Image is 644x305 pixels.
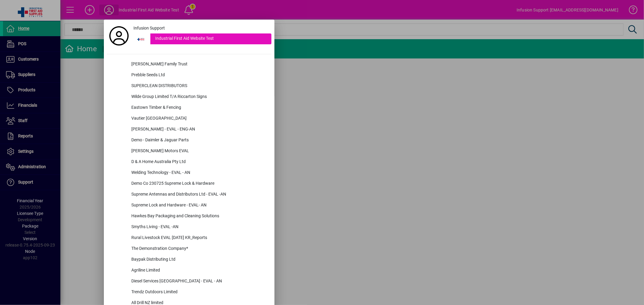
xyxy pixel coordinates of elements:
[127,233,271,244] div: Rural Livestock EVAL [DATE] KR_Reports
[107,200,271,211] button: Supreme Lock and Hardware - EVAL- AN
[127,70,271,81] div: Prebble Seeds Ltd
[127,157,271,168] div: D & A Home Australia Pty Ltd
[127,254,271,265] div: Baypak Distributing Ltd
[107,92,271,102] button: Wilde Group Limited T/A Riccarton Signs
[127,265,271,276] div: Agriline Limited
[107,233,271,244] button: Rural Livestock EVAL [DATE] KR_Reports
[107,178,271,189] button: Demo Co 230725 Supreme Lock & Hardware
[107,244,271,254] button: The Demonstration Company*
[127,113,271,124] div: Vautier [GEOGRAPHIC_DATA]
[107,102,271,113] button: Eastown Timber & Fencing
[127,222,271,233] div: Smyths Living - EVAL -AN
[107,265,271,276] button: Agriline Limited
[127,92,271,102] div: Wilde Group Limited T/A Riccarton Signs
[127,189,271,200] div: Supreme Antennas and Distributors Ltd - EVAL -AN
[107,81,271,92] button: SUPERCLEAN DISTRIBUTORS
[127,168,271,178] div: Welding Technology - EVAL - AN
[107,222,271,233] button: Smyths Living - EVAL -AN
[127,135,271,146] div: Demo - Daimler & Jaguar Parts
[127,178,271,189] div: Demo Co 230725 Supreme Lock & Hardware
[127,200,271,211] div: Supreme Lock and Hardware - EVAL- AN
[131,33,271,44] button: Industrial First Aid Website Test
[107,276,271,287] button: Diesel Services [GEOGRAPHIC_DATA] - EVAL - AN
[133,25,165,31] span: Infusion Support
[107,168,271,178] button: Welding Technology - EVAL - AN
[127,81,271,92] div: SUPERCLEAN DISTRIBUTORS
[127,102,271,113] div: Eastown Timber & Fencing
[107,59,271,70] button: [PERSON_NAME] Family Trust
[107,70,271,81] button: Prebble Seeds Ltd
[150,33,271,44] div: Industrial First Aid Website Test
[127,244,271,254] div: The Demonstration Company*
[107,211,271,222] button: Hawkes Bay Packaging and Cleaning Solutions
[107,287,271,298] button: Trendz Outdoors Limited
[107,30,131,41] a: Profile
[127,146,271,157] div: [PERSON_NAME] Motors EVAL
[107,189,271,200] button: Supreme Antennas and Distributors Ltd - EVAL -AN
[107,146,271,157] button: [PERSON_NAME] Motors EVAL
[107,135,271,146] button: Demo - Daimler & Jaguar Parts
[107,254,271,265] button: Baypak Distributing Ltd
[127,59,271,70] div: [PERSON_NAME] Family Trust
[107,124,271,135] button: [PERSON_NAME] - EVAL - ENG-AN
[127,124,271,135] div: [PERSON_NAME] - EVAL - ENG-AN
[107,157,271,168] button: D & A Home Australia Pty Ltd
[127,287,271,298] div: Trendz Outdoors Limited
[131,23,271,33] a: Infusion Support
[127,211,271,222] div: Hawkes Bay Packaging and Cleaning Solutions
[127,276,271,287] div: Diesel Services [GEOGRAPHIC_DATA] - EVAL - AN
[107,113,271,124] button: Vautier [GEOGRAPHIC_DATA]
